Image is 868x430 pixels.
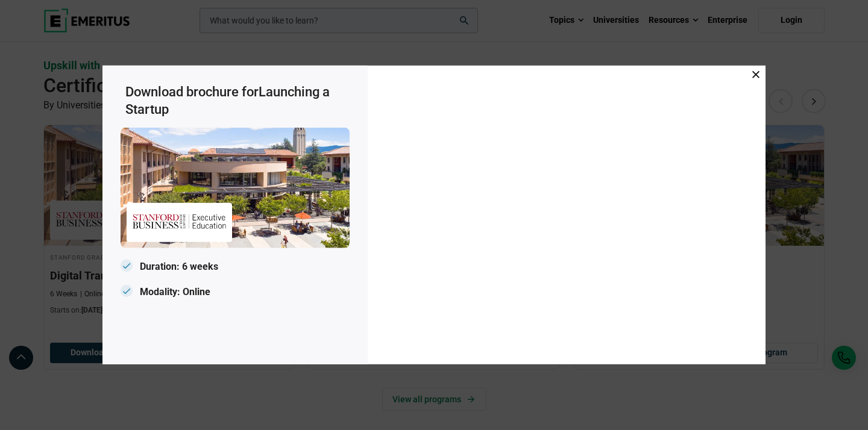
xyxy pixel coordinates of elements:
p: Duration: 6 weeks [121,258,350,276]
img: Emeritus [133,209,226,236]
h3: Download brochure for [125,84,350,118]
span: Launching a Startup [125,84,330,117]
iframe: Download Brochure [374,72,759,355]
img: Emeritus [121,128,350,248]
p: Modality: Online [121,282,350,301]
